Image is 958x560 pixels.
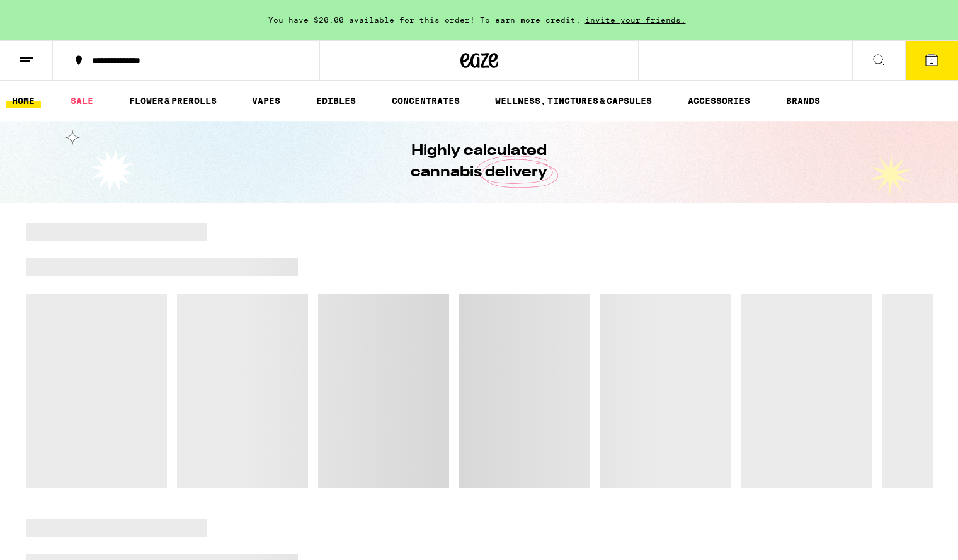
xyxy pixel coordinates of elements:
[780,93,826,108] button: BRANDS
[268,16,581,24] span: You have $20.00 available for this order! To earn more credit,
[375,140,583,183] h1: Highly calculated cannabis delivery
[681,93,756,108] a: ACCESSORIES
[123,93,223,108] a: FLOWER & PREROLLS
[930,57,933,65] span: 1
[310,93,362,108] a: EDIBLES
[246,93,287,108] a: VAPES
[489,93,658,108] a: WELLNESS, TINCTURES & CAPSULES
[905,41,958,80] button: 1
[581,16,690,24] span: invite your friends.
[385,93,466,108] a: CONCENTRATES
[6,93,41,108] a: HOME
[64,93,100,108] a: SALE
